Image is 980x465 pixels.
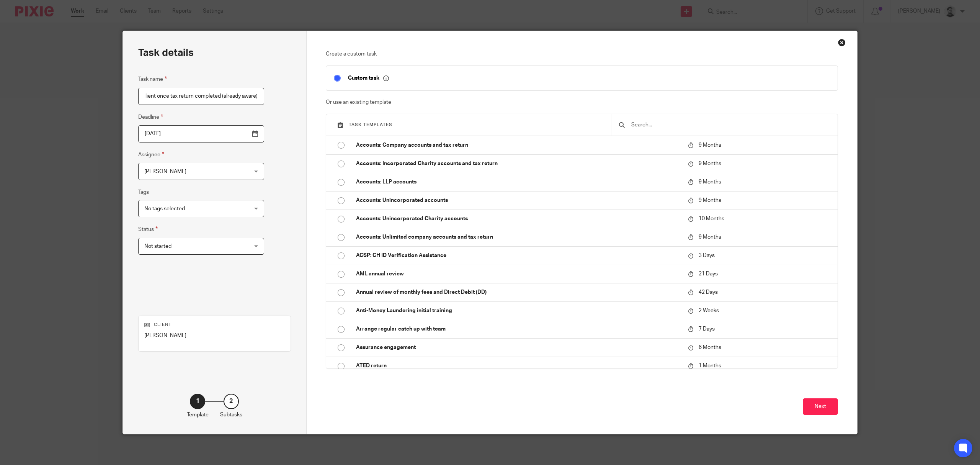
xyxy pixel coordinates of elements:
p: ACSP: CH ID Verification Assistance [356,252,681,259]
p: Custom task [348,75,389,82]
input: Task name [138,88,264,105]
p: Accounts: Unlimited company accounts and tax return [356,233,681,241]
p: Accounts: Unincorporated accounts [356,196,681,204]
input: Pick a date [138,125,264,142]
p: Accounts: Incorporated Charity accounts and tax return [356,160,681,167]
span: 21 Days [699,271,718,277]
div: 2 [224,394,239,409]
label: Tags [138,188,149,196]
span: 6 Months [699,345,721,350]
span: 7 Days [699,326,715,332]
p: Create a custom task [326,50,838,58]
span: Not started [144,244,171,249]
span: No tags selected [144,206,185,211]
p: [PERSON_NAME] [144,332,285,339]
span: 9 Months [699,198,721,203]
p: Accounts: Company accounts and tax return [356,141,681,149]
span: 42 Days [699,290,718,295]
span: 9 Months [699,142,721,148]
input: Search... [630,121,830,129]
span: 9 Months [699,179,721,185]
p: Assurance engagement [356,344,681,351]
label: Task name [138,75,167,84]
h2: Task details [138,46,194,59]
p: Client [144,322,285,328]
span: [PERSON_NAME] [144,169,186,174]
p: Arrange regular catch up with team [356,325,681,333]
span: 10 Months [699,216,724,221]
p: ATED return [356,362,681,370]
p: Anti-Money Laundering initial training [356,307,681,314]
div: 1 [190,394,205,409]
span: 1 Months [699,363,721,368]
label: Status [138,225,158,234]
div: Close this dialog window [838,39,846,46]
p: Accounts: LLP accounts [356,178,681,186]
p: AML annual review [356,270,681,278]
span: 9 Months [699,161,721,166]
p: Subtasks [220,411,242,419]
label: Assignee [138,150,164,159]
span: 3 Days [699,253,715,258]
p: Or use an existing template [326,98,838,106]
p: Accounts: Unincorporated Charity accounts [356,215,681,223]
p: Template [187,411,209,419]
span: 2 Weeks [699,308,719,313]
span: Task templates [349,123,392,127]
span: 9 Months [699,234,721,240]
button: Next [803,398,838,415]
label: Deadline [138,113,163,121]
p: Annual review of monthly fees and Direct Debit (DD) [356,288,681,296]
